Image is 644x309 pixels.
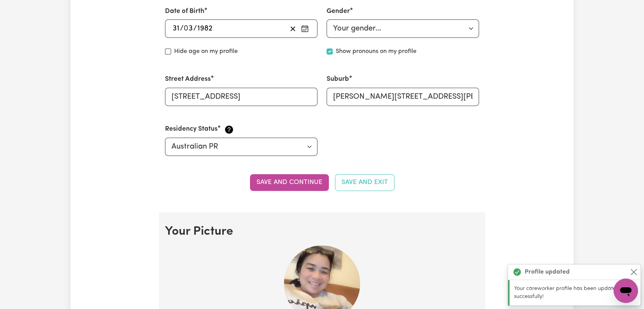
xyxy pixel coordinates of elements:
label: Suburb [327,74,349,84]
input: -- [172,23,180,34]
label: Hide age on my profile [174,47,238,56]
label: Gender [327,6,350,16]
span: / [193,24,197,33]
button: Close [629,267,638,277]
input: e.g. North Bondi, New South Wales [327,88,479,106]
span: 0 [184,25,188,32]
label: Residency Status [165,124,218,134]
label: Date of Birth [165,6,204,16]
input: ---- [197,23,213,34]
p: Your careworker profile has been updated successfully! [514,285,636,301]
label: Show pronouns on my profile [336,47,417,56]
iframe: Button to launch messaging window [614,279,638,303]
input: -- [184,23,193,34]
h2: Your Picture [165,224,479,239]
label: Street Address [165,74,211,84]
span: / [180,24,184,33]
button: Save and Exit [335,174,394,191]
strong: Profile updated [525,267,570,277]
button: Save and continue [250,174,329,191]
